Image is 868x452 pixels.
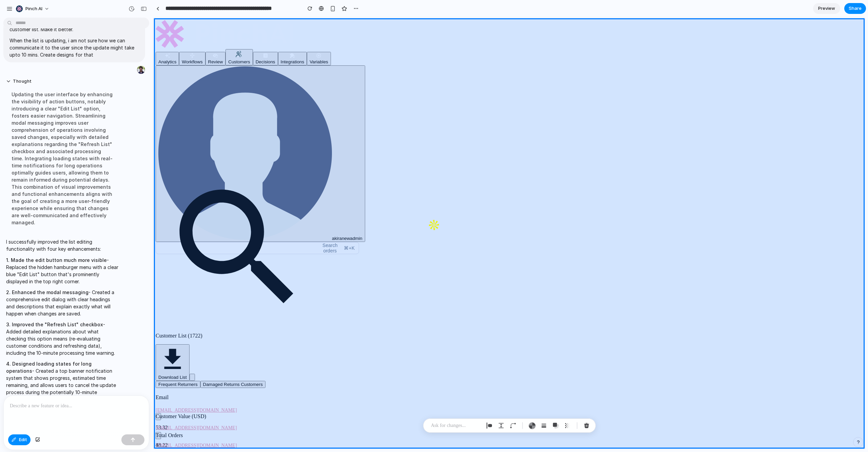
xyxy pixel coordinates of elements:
strong: 4. Designed loading states for long operations [6,361,92,374]
button: Integrations [125,35,154,48]
button: Analytics [3,35,26,48]
span: ⌘+K [191,228,202,233]
img: Pinch-Logo [3,3,140,30]
button: Frequent Returners [3,364,47,371]
a: abbottelm4@gmail.com [3,390,128,396]
strong: 1. Made the edit button much more visible [6,257,107,263]
strong: 3. Improved the "Refresh List" checkbox [6,322,103,327]
button: Variables [154,35,178,48]
button: Decisions [100,35,125,48]
a: suzannepetrow@yahoo.com [3,425,128,432]
p: - Created a comprehensive edit dialog with clear headings and descriptions that explain exactly w... [6,289,119,317]
img: User Profile Image [5,49,179,223]
div: Updating the user interface by enhancing the visibility of action buttons, notably introducing a ... [6,87,119,230]
button: Workflows [26,35,52,48]
button: Damaged Returns Customers [47,364,113,371]
button: Download List [3,327,37,364]
span: Preview [818,5,835,12]
span: Search orders [165,225,189,236]
a: lindy5533@aim.com [3,407,128,414]
button: Review [53,35,73,48]
p: - Created a top banner notification system that shows progress, estimated time remaining, and all... [6,360,119,403]
span: Share [849,5,862,12]
button: Search orders⌘+K [3,225,206,237]
p: When the list is updating, i am not sure how we can communicate it to the user since the update m... [9,37,139,58]
span: akiranewadmin [179,219,210,224]
p: Customer List (1722) [3,315,710,322]
span: Edit [19,436,27,443]
button: Edit [8,434,31,445]
a: Preview [813,3,840,14]
button: Pinch AI [13,3,53,14]
button: Customers [73,32,100,48]
p: I successfully improved the list editing functionality with four key enhancements: [6,238,119,252]
p: - Replaced the hidden hamburger menu with a clear blue "Edit List" button that's prominently disp... [6,256,119,285]
button: Share [844,3,866,14]
strong: 2. Enhanced the modal messaging [6,289,88,295]
p: - Added detailed explanations about what checking this option means (re-evaluating customer condi... [6,321,119,356]
button: akiranewadmin [3,48,212,225]
span: Pinch AI [25,5,42,12]
div: Email [3,371,128,390]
